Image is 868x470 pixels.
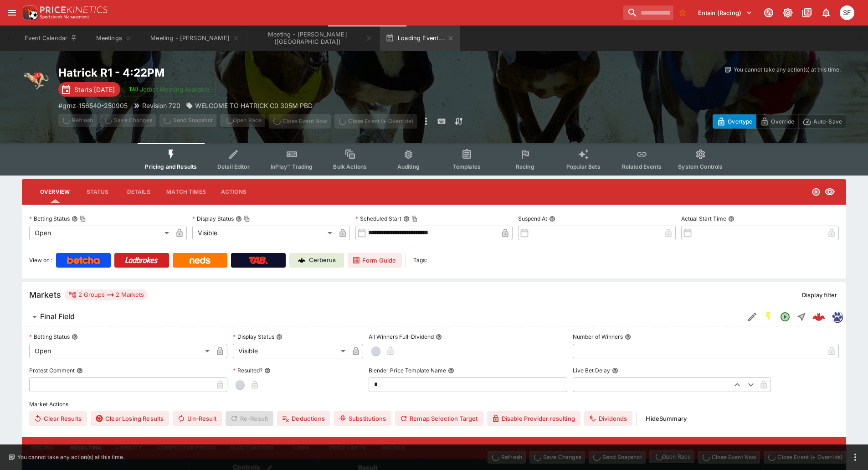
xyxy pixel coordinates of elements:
[487,411,580,426] button: Disable Provider resulting
[173,411,221,426] button: Un-Result
[675,5,690,20] button: No Bookmarks
[67,257,100,264] img: Betcha
[186,101,313,110] div: WELCOME TO HATRICK C0 305M PBD
[812,310,825,323] div: 987c670c-ac6b-4fc0-968f-cac9d4f4b462
[760,5,777,21] button: Connected to PK
[566,163,601,170] span: Popular Bets
[213,181,254,203] button: Actions
[63,437,108,459] button: Resulting
[355,215,401,222] p: Scheduled Start
[818,5,834,21] button: Notifications
[734,66,841,74] p: You cannot take any action(s) at this time.
[264,367,271,374] button: Resulted?
[29,333,70,341] p: Betting Status
[584,411,632,426] button: Dividends
[411,216,418,222] button: Copy To Clipboard
[4,5,20,21] button: open drawer
[837,3,857,23] button: Sugaluopea Filipaina
[226,411,273,426] span: Re-Result
[369,333,434,341] p: All Winners Full-Dividend
[850,452,861,463] button: more
[334,411,391,426] button: Substitutions
[681,215,726,222] p: Actual Start Time
[373,437,414,459] button: Details
[395,411,483,426] button: Remap Selection Target
[693,5,758,20] button: Select Tenant
[369,367,446,374] p: Blender Price Template Name
[832,311,842,322] div: grnz
[22,308,744,326] button: Final Field
[780,5,796,21] button: Toggle light/dark mode
[796,288,842,302] button: Display filter
[760,309,777,325] button: SGM Enabled
[247,26,378,51] button: Meeting - Hatrick (NZ)
[812,187,821,196] svg: Open
[448,367,454,374] button: Blender Price Template Name
[413,253,427,268] label: Tags:
[91,411,169,426] button: Clear Losing Results
[277,411,330,426] button: Deductions
[72,334,78,340] button: Betting Status
[713,114,846,129] div: Start From
[744,309,760,325] button: Edit Detail
[397,163,420,170] span: Auditing
[678,163,723,170] span: System Controls
[573,367,610,374] p: Live Bet Delay
[649,450,694,463] div: split button
[29,367,75,374] p: Protest Comment
[195,101,313,110] p: WELCOME TO HATRICK C0 305M PBD
[77,367,83,374] button: Protest Comment
[380,26,460,51] button: Loading Event...
[74,85,115,94] p: Starts [DATE]
[192,215,234,222] p: Display Status
[810,308,828,326] a: 987c670c-ac6b-4fc0-968f-cac9d4f4b462
[322,437,373,459] button: Price Limits
[549,216,555,222] button: Suspend At
[623,5,673,20] input: search
[145,163,197,170] span: Pricing and Results
[22,437,63,459] button: Pricing
[625,334,631,340] button: Number of Winners
[453,163,481,170] span: Templates
[728,216,734,222] button: Actual Start Time
[236,216,242,222] button: Display StatusCopy To Clipboard
[799,5,815,21] button: Documentation
[22,66,51,95] img: greyhound_racing.png
[281,437,322,459] button: Links
[72,216,78,222] button: Betting StatusCopy To Clipboard
[223,437,281,459] button: Fluctuations
[85,26,143,51] button: Meetings
[516,163,534,170] span: Racing
[129,85,138,94] img: jetbet-logo.svg
[58,101,128,110] p: Copy To Clipboard
[125,257,158,264] img: Ladbrokes
[756,114,798,129] button: Override
[824,186,835,197] svg: Visible
[612,367,618,374] button: Live Bet Delay
[233,367,262,374] p: Resulted?
[77,181,118,203] button: Status
[798,114,846,129] button: Auto-Save
[29,289,61,300] h5: Markets
[233,344,349,358] div: Visible
[421,114,431,129] button: more
[780,311,791,322] svg: Open
[108,437,149,459] button: Liability
[20,4,38,22] img: PriceKinetics Logo
[812,310,825,323] img: logo-cerberus--red.svg
[244,216,250,222] button: Copy To Clipboard
[68,289,144,300] div: 2 Groups 2 Markets
[298,257,305,264] img: Cerberus
[333,163,367,170] span: Bulk Actions
[80,216,86,222] button: Copy To Clipboard
[150,437,223,459] button: Competitor Prices
[348,253,402,268] a: Form Guide
[220,114,265,127] div: split button
[138,143,730,176] div: Event type filters
[124,82,216,97] button: Jetbet Meeting Available
[436,334,442,340] button: All Winners Full-Dividend
[29,344,213,358] div: Open
[29,411,87,426] button: Clear Results
[728,117,752,126] p: Overtype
